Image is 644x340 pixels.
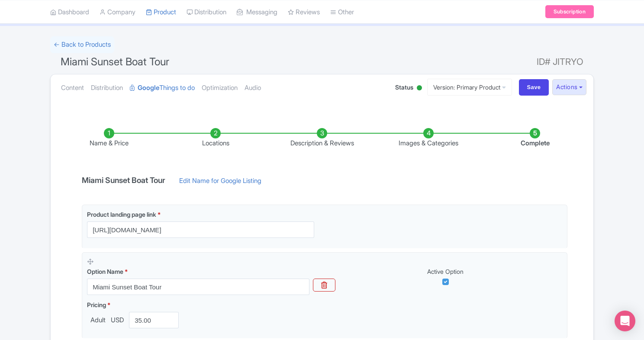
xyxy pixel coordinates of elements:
[56,128,162,148] li: Name & Price
[519,79,549,96] input: Save
[545,5,594,18] a: Subscription
[87,211,156,218] span: Product landing page link
[482,128,588,148] li: Complete
[61,74,84,102] a: Content
[87,268,123,275] span: Option Name
[87,221,314,238] input: Product landing page link
[427,268,464,275] span: Active Option
[375,128,482,148] li: Images & Categories
[77,176,171,185] h4: Miami Sunset Boat Tour
[130,74,195,102] a: GoogleThings to do
[87,301,106,308] span: Pricing
[552,79,586,95] button: Actions
[87,315,109,325] span: Adult
[91,74,123,102] a: Distribution
[61,55,169,68] span: Miami Sunset Boat Tour
[427,79,512,96] a: Version: Primary Product
[202,74,238,102] a: Optimization
[171,176,270,190] a: Edit Name for Google Listing
[269,128,375,148] li: Description & Reviews
[87,279,309,295] input: Option Name
[162,128,269,148] li: Locations
[138,83,159,93] strong: Google
[109,315,126,325] span: USD
[50,36,114,53] a: ← Back to Products
[415,82,424,95] div: Active
[537,53,583,71] span: ID# JITRYO
[615,311,635,331] div: Open Intercom Messenger
[395,83,413,92] span: Status
[129,312,179,328] input: 0.00
[245,74,261,102] a: Audio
